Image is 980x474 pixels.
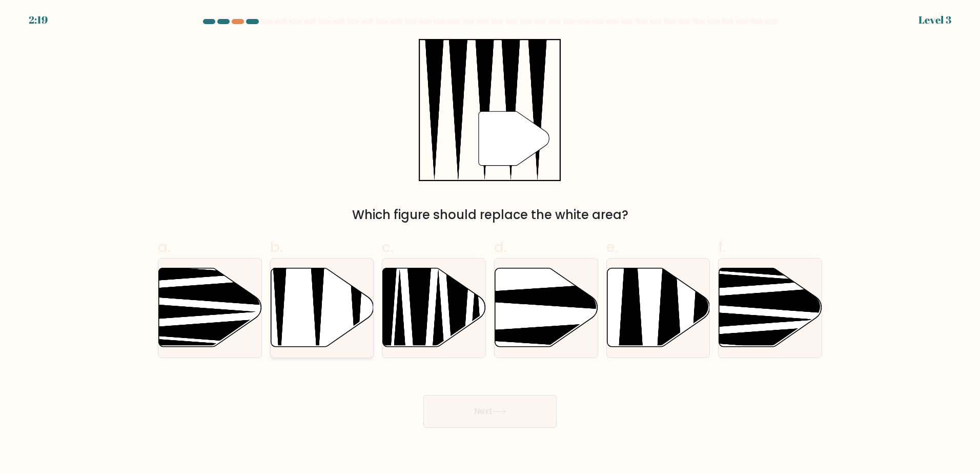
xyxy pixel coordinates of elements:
[270,237,282,257] span: b.
[29,12,48,28] div: 2:19
[423,395,557,428] button: Next
[718,237,725,257] span: f.
[606,237,618,257] span: e.
[494,237,506,257] span: d.
[158,237,170,257] span: a.
[918,12,951,28] div: Level 3
[382,237,393,257] span: c.
[479,111,549,165] g: "
[164,206,816,224] div: Which figure should replace the white area?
